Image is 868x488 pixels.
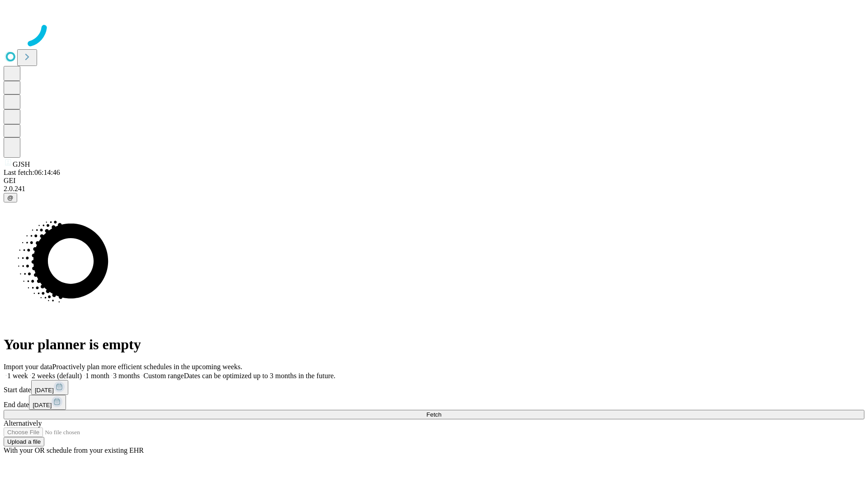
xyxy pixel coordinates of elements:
[4,446,144,454] span: With your OR schedule from your existing EHR
[33,402,52,408] span: [DATE]
[4,410,864,419] button: Fetch
[4,363,52,371] span: Import your data
[4,177,864,185] div: GEI
[7,194,14,201] span: @
[29,395,66,410] button: [DATE]
[32,372,82,380] span: 2 weeks (default)
[4,185,864,193] div: 2.0.241
[4,419,42,427] span: Alternatively
[113,372,140,380] span: 3 months
[4,193,17,202] button: @
[426,411,441,418] span: Fetch
[7,372,28,380] span: 1 week
[4,437,44,446] button: Upload a file
[184,372,335,380] span: Dates can be optimized up to 3 months in the future.
[52,363,242,371] span: Proactively plan more efficient schedules in the upcoming weeks.
[85,372,109,380] span: 1 month
[4,336,864,353] h1: Your planner is empty
[13,160,30,168] span: GJSH
[35,387,54,394] span: [DATE]
[4,380,864,395] div: Start date
[4,395,864,410] div: End date
[143,372,184,380] span: Custom range
[31,380,68,395] button: [DATE]
[4,169,60,176] span: Last fetch: 06:14:46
